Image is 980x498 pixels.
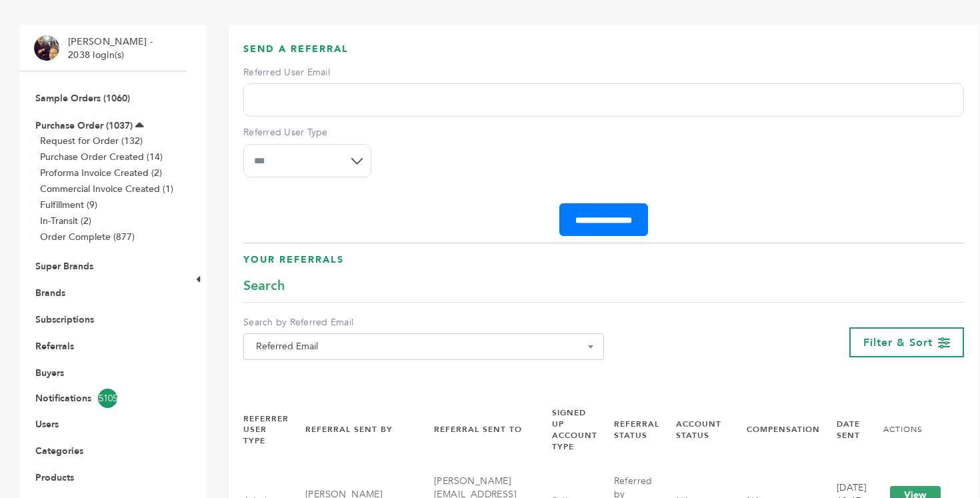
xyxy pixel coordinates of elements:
a: SIGNED UP ACCOUNT TYPE [552,407,597,451]
a: Super Brands [35,260,93,273]
a: ACCOUNT STATUS [676,419,721,441]
th: Actions [867,396,947,463]
a: Brands [35,287,65,299]
a: In-Transit (2) [40,215,91,227]
span: Referred Email [243,333,604,360]
a: Fulfillment (9) [40,199,97,211]
a: Commercial Invoice Created (1) [40,183,173,195]
a: REFERRAL SENT TO [434,424,522,435]
span: 5105 [98,389,117,408]
a: REFERRAL SENT BY [305,424,393,435]
a: Referrals [35,340,74,353]
a: DATE SENT [837,419,860,441]
a: Request for Order (132) [40,135,143,147]
h3: Send A Referral [243,43,964,66]
a: Sample Orders (1060) [35,92,130,105]
a: Purchase Order (1037) [35,119,133,132]
span: Search [243,277,285,295]
a: COMPENSATION [747,424,820,435]
a: Order Complete (877) [40,231,135,243]
span: Referred Email [251,337,597,356]
label: Search by Referred Email [243,316,604,329]
a: Proforma Invoice Created (2) [40,167,162,179]
a: REFERRER USER TYPE [243,413,289,447]
a: Categories [35,445,83,457]
a: Products [35,471,74,484]
label: Referred User Type [243,126,371,139]
label: Referred User Email [243,66,964,79]
li: [PERSON_NAME] - 2038 login(s) [68,35,156,61]
span: Filter & Sort [863,335,933,350]
a: Buyers [35,367,64,379]
a: Users [35,418,59,431]
h3: Your Referrals [243,253,964,277]
a: Subscriptions [35,313,94,326]
a: Notifications5105 [35,389,171,408]
a: Purchase Order Created (14) [40,151,163,163]
a: REFERRAL STATUS [614,419,659,441]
